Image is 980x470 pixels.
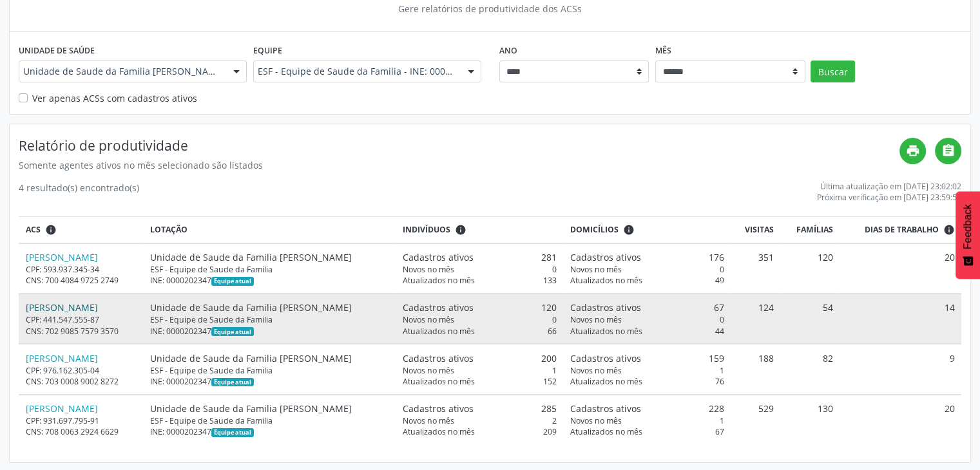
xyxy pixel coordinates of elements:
span: Indivíduos [403,224,450,236]
th: Famílias [780,217,840,243]
span: Esta é a equipe atual deste Agente [211,277,253,286]
span: Cadastros ativos [403,402,474,415]
div: CPF: 976.162.305-04 [26,365,137,376]
td: 9 [840,344,961,394]
div: 0 [570,264,724,275]
span: Novos no mês [403,314,454,325]
th: Visitas [731,217,780,243]
div: Gere relatórios de produtividade dos ACSs [19,2,961,15]
td: 351 [731,243,780,294]
td: 20 [840,243,961,294]
span: Novos no mês [403,415,454,426]
i: print [906,144,920,158]
label: Mês [655,41,671,61]
span: Atualizados no mês [403,275,475,286]
div: CPF: 441.547.555-87 [26,314,137,325]
div: 66 [403,326,556,337]
button: Buscar [811,61,855,82]
span: Domicílios [570,224,619,236]
a: [PERSON_NAME] [26,352,98,364]
h4: Relatório de produtividade [19,138,899,154]
i:  [941,144,956,158]
td: 54 [780,294,840,344]
label: Ano [499,41,517,61]
span: Esta é a equipe atual deste Agente [211,428,253,437]
div: 2 [403,415,556,426]
label: Equipe [253,41,282,61]
div: Unidade de Saude da Familia [PERSON_NAME] [150,250,389,264]
span: ACS [26,224,41,236]
span: Unidade de Saude da Familia [PERSON_NAME] [23,65,220,78]
button: Feedback - Mostrar pesquisa [956,191,980,279]
a: [PERSON_NAME] [26,402,98,415]
div: Unidade de Saude da Familia [PERSON_NAME] [150,402,389,415]
td: 529 [731,395,780,444]
span: Novos no mês [403,365,454,376]
td: 82 [780,344,840,394]
div: 133 [403,275,556,286]
div: 200 [403,352,556,365]
div: ESF - Equipe de Saude da Familia [150,264,389,275]
div: 176 [570,250,724,264]
a: print [899,138,926,164]
span: Cadastros ativos [570,250,641,264]
div: 209 [403,426,556,437]
th: Lotação [144,217,396,243]
div: INE: 0000202347 [150,376,389,387]
div: 1 [403,365,556,376]
span: ESF - Equipe de Saude da Familia - INE: 0000202347 [258,65,455,78]
span: Esta é a equipe atual deste Agente [211,327,253,336]
div: 120 [403,301,556,314]
div: 4 resultado(s) encontrado(s) [19,181,139,203]
td: 14 [840,294,961,344]
div: 49 [570,275,724,286]
div: 285 [403,402,556,415]
div: 228 [570,402,724,415]
td: 188 [731,344,780,394]
span: Cadastros ativos [403,250,474,264]
div: CNS: 708 0063 2924 6629 [26,426,137,437]
div: 1 [570,415,724,426]
div: CNS: 702 9085 7579 3570 [26,326,137,337]
span: Novos no mês [570,415,622,426]
div: Somente agentes ativos no mês selecionado são listados [19,158,899,172]
span: Cadastros ativos [403,301,474,314]
a: [PERSON_NAME] [26,301,98,314]
div: 281 [403,250,556,264]
td: 124 [731,294,780,344]
span: Feedback [962,204,974,249]
i: <div class="text-left"> <div> <strong>Cadastros ativos:</strong> Cadastros que estão vinculados a... [455,224,466,236]
span: Cadastros ativos [570,352,641,365]
div: 0 [570,314,724,325]
a: [PERSON_NAME] [26,251,98,263]
div: 0 [403,264,556,275]
div: 67 [570,301,724,314]
span: Atualizados no mês [403,426,475,437]
div: 0 [403,314,556,325]
span: Atualizados no mês [570,426,642,437]
div: 67 [570,426,724,437]
div: Próxima verificação em [DATE] 23:59:59 [817,192,961,203]
label: Ver apenas ACSs com cadastros ativos [32,91,197,105]
span: Esta é a equipe atual deste Agente [211,378,253,387]
div: INE: 0000202347 [150,326,389,337]
td: 20 [840,395,961,444]
label: Unidade de saúde [19,41,95,61]
i: ACSs que estiveram vinculados a uma UBS neste período, mesmo sem produtividade. [45,224,57,236]
span: Cadastros ativos [403,352,474,365]
td: 130 [780,395,840,444]
span: Atualizados no mês [570,326,642,337]
span: Novos no mês [570,365,622,376]
div: CPF: 593.937.345-34 [26,264,137,275]
span: Cadastros ativos [570,301,641,314]
span: Cadastros ativos [570,402,641,415]
div: Unidade de Saude da Familia [PERSON_NAME] [150,301,389,314]
div: 76 [570,376,724,387]
div: 152 [403,376,556,387]
i: <div class="text-left"> <div> <strong>Cadastros ativos:</strong> Cadastros que estão vinculados a... [623,224,635,236]
div: Última atualização em [DATE] 23:02:02 [817,181,961,192]
div: Unidade de Saude da Familia [PERSON_NAME] [150,352,389,365]
div: ESF - Equipe de Saude da Familia [150,365,389,376]
div: 1 [570,365,724,376]
a:  [935,138,961,164]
